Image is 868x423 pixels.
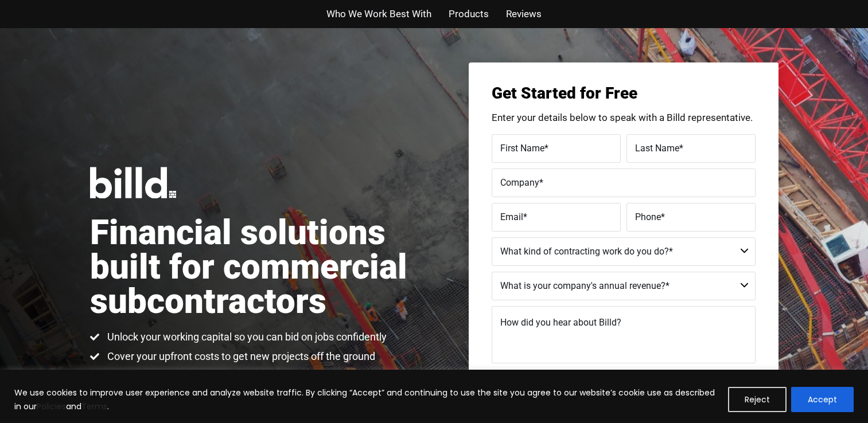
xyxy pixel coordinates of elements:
span: How did you hear about Billd? [500,317,621,328]
h3: Get Started for Free [492,85,756,101]
h1: Financial solutions built for commercial subcontractors [90,216,434,319]
a: Policies [37,401,66,412]
a: Products [449,6,489,22]
span: Phone [635,211,661,222]
span: Cover your upfront costs to get new projects off the ground [104,350,375,363]
span: Email [500,211,523,222]
button: Reject [728,387,787,412]
span: Last Name [635,142,679,153]
p: Enter your details below to speak with a Billd representative. [492,113,756,123]
p: We use cookies to improve user experience and analyze website traffic. By clicking “Accept” and c... [14,386,719,413]
span: First Name [500,142,544,153]
a: Reviews [506,6,542,22]
a: Terms [81,401,107,412]
span: Unlock your working capital so you can bid on jobs confidently [104,330,387,344]
a: Who We Work Best With [326,6,431,22]
button: Accept [791,387,854,412]
span: Company [500,177,539,187]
